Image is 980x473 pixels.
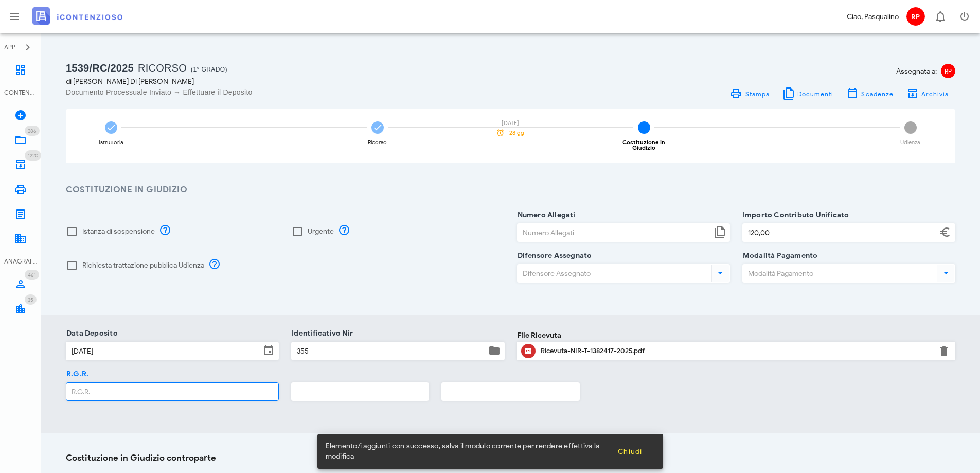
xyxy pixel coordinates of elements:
[514,210,576,220] label: Numero Allegati
[928,4,952,29] button: Distintivo
[25,294,37,305] span: Distintivo
[191,66,227,73] span: (1° Grado)
[492,120,528,126] div: [DATE]
[368,139,387,145] div: Ricorso
[32,7,122,25] img: logo-text-2x.png
[4,88,37,97] div: CONTENZIOSO
[847,11,899,22] div: Ciao, Pasqualino
[28,296,33,303] span: 35
[138,62,187,74] span: Ricorso
[840,86,900,101] button: Scadenze
[740,210,849,220] label: Importo Contributo Unificato
[66,452,955,465] h3: Costituzione in Giudizio controparte
[82,226,155,237] label: Istanza di sospensione
[743,265,935,282] input: Modalità Pagamento
[25,126,40,136] span: Distintivo
[724,86,776,101] a: Stampa
[66,62,134,74] span: 1539/RC/2025
[609,442,651,461] button: Chiudi
[28,128,37,134] span: 286
[28,272,36,278] span: 461
[4,257,37,266] div: ANAGRAFICA
[507,130,524,136] span: -28 gg
[514,251,592,261] label: Difensore Assegnato
[541,343,932,359] div: Clicca per aprire un'anteprima del file o scaricarlo
[743,224,937,241] input: Importo Contributo Unificato
[99,139,123,145] div: Istruttoria
[617,447,643,456] span: Chiudi
[63,369,88,379] label: R.G.R.
[861,90,894,98] span: Scadenze
[28,152,38,159] span: 1220
[66,184,955,197] h3: Costituzione in Giudizio
[25,270,39,280] span: Distintivo
[82,260,204,271] label: Richiesta trattazione pubblica Udienza
[776,86,840,101] button: Documenti
[518,265,709,282] input: Difensore Assegnato
[797,90,834,98] span: Documenti
[66,87,505,97] div: Documento Processuale Inviato → Effettuare il Deposito
[921,90,949,98] span: Archivia
[25,150,41,161] span: Distintivo
[518,224,711,241] input: Numero Allegati
[308,226,334,237] label: Urgente
[289,328,353,339] label: Identificativo Nir
[740,251,818,261] label: Modalità Pagamento
[292,342,486,360] input: Identificativo Nir
[903,4,928,29] button: RP
[941,64,955,78] span: RP
[66,76,505,87] div: di [PERSON_NAME] Di [PERSON_NAME]
[66,383,278,400] input: R.G.R.
[63,328,118,339] label: Data Deposito
[938,345,950,357] button: Elimina
[521,344,536,358] button: Clicca per aprire un'anteprima del file o scaricarlo
[517,330,561,341] label: File Ricevuta
[906,7,925,26] span: RP
[900,86,955,101] button: Archivia
[541,347,932,355] div: Ricevuta-NIR-T-1382417-2025.pdf
[744,90,770,98] span: Stampa
[326,441,609,462] span: Elemento/i aggiunti con successo, salva il modulo corrente per rendere effettiva la modifica
[638,121,650,134] span: 3
[904,121,917,134] span: 4
[896,66,937,77] span: Assegnata a:
[611,139,676,151] div: Costituzione in Giudizio
[900,139,920,145] div: Udienza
